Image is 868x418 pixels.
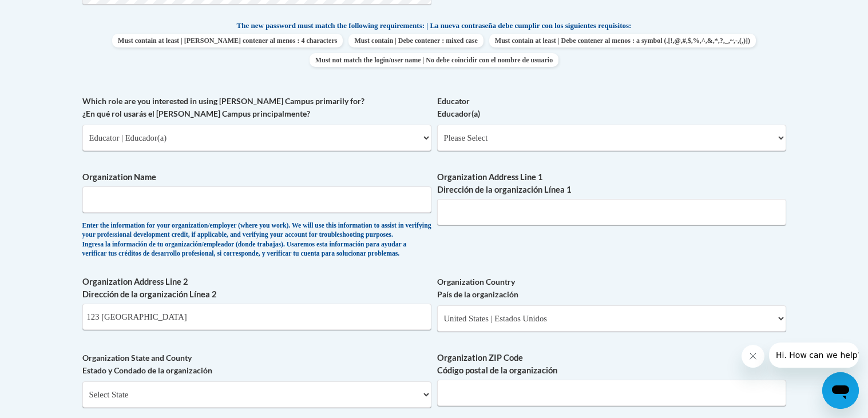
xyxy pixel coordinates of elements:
[82,352,431,377] label: Organization State and County Estado y Condado de la organización
[82,221,431,259] div: Enter the information for your organization/employer (where you work). We will use this informati...
[82,186,431,213] input: Metadata input
[489,34,756,47] span: Must contain at least | Debe contener al menos : a symbol (.[!,@,#,$,%,^,&,*,?,_,~,-,(,)])
[82,304,431,330] input: Metadata input
[742,345,764,368] iframe: Close message
[437,95,786,120] label: Educator Educador(a)
[82,171,431,184] label: Organization Name
[237,21,632,31] span: The new password must match the following requirements: | La nueva contraseña debe cumplir con lo...
[82,95,431,120] label: Which role are you interested in using [PERSON_NAME] Campus primarily for? ¿En qué rol usarás el ...
[112,34,343,47] span: Must contain at least | [PERSON_NAME] contener al menos : 4 characters
[437,171,786,196] label: Organization Address Line 1 Dirección de la organización Línea 1
[769,343,859,368] iframe: Message from company
[82,276,431,301] label: Organization Address Line 2 Dirección de la organización Línea 2
[348,34,483,47] span: Must contain | Debe contener : mixed case
[310,53,558,67] span: Must not match the login/user name | No debe coincidir con el nombre de usuario
[437,276,786,301] label: Organization Country País de la organización
[7,8,93,17] span: Hi. How can we help?
[822,372,859,409] iframe: Button to launch messaging window
[437,352,786,377] label: Organization ZIP Code Código postal de la organización
[437,199,786,225] input: Metadata input
[437,380,786,406] input: Metadata input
